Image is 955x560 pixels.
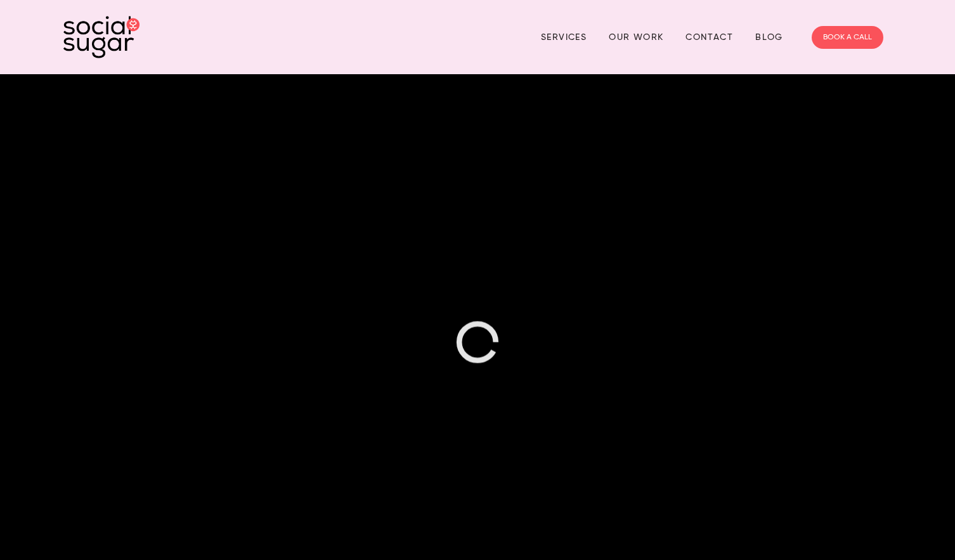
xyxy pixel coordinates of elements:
[63,16,140,58] img: SocialSugar
[685,27,733,47] a: Contact
[609,27,663,47] a: Our Work
[812,26,883,49] a: BOOK A CALL
[541,27,587,47] a: Services
[755,27,783,47] a: Blog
